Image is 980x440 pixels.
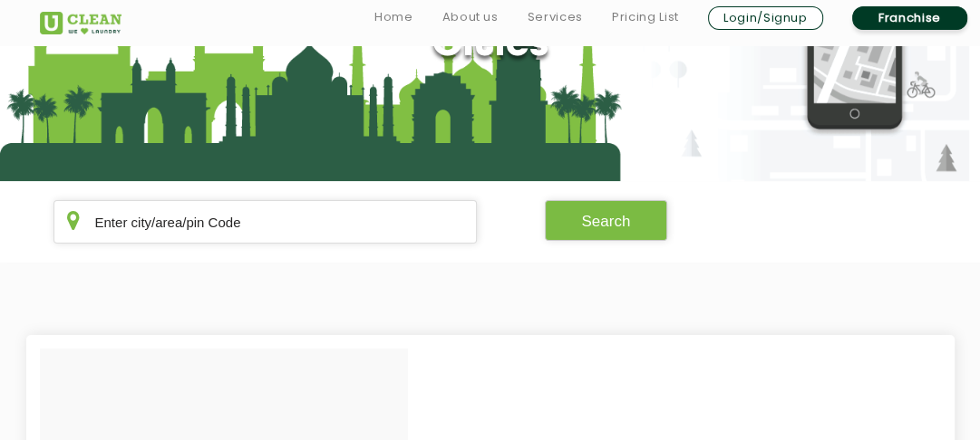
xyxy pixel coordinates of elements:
[545,200,668,241] button: Search
[441,6,498,28] a: About us
[528,6,583,28] a: Services
[432,23,548,69] h1: Cities
[40,12,121,34] img: UClean Laundry and Dry Cleaning
[374,6,413,28] a: Home
[612,6,679,28] a: Pricing List
[852,6,967,30] a: Franchise
[708,6,823,30] a: Login/Signup
[53,200,477,244] input: Enter city/area/pin Code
